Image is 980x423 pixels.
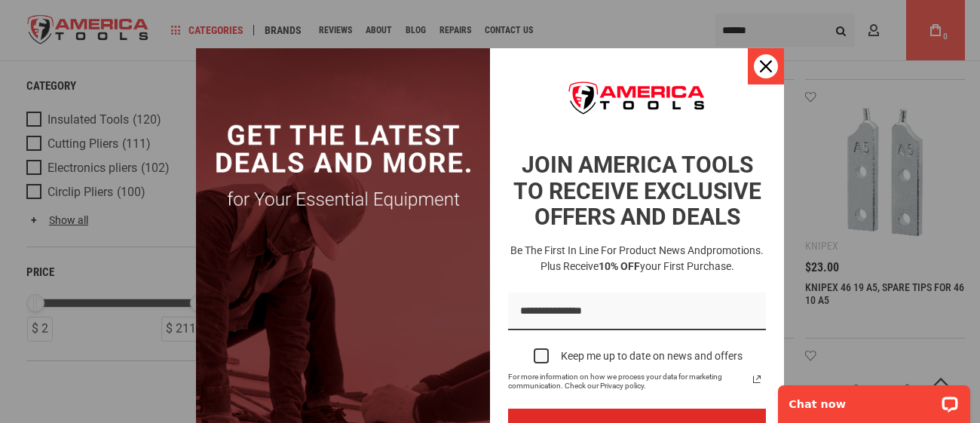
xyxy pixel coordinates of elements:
[599,260,640,272] strong: 10% OFF
[748,48,784,84] button: Close
[508,293,766,331] input: Email field
[541,244,764,272] span: promotions. Plus receive your first purchase.
[561,350,743,363] div: Keep me up to date on news and offers
[513,152,761,230] strong: JOIN AMERICA TOOLS TO RECEIVE EXCLUSIVE OFFERS AND DEALS
[505,243,769,274] h3: Be the first in line for product news and
[748,370,766,388] a: Read our Privacy Policy
[768,375,980,423] iframe: LiveChat chat widget
[748,370,766,388] svg: link icon
[760,60,772,72] svg: close icon
[508,372,748,391] span: For more information on how we process your data for marketing communication. Check our Privacy p...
